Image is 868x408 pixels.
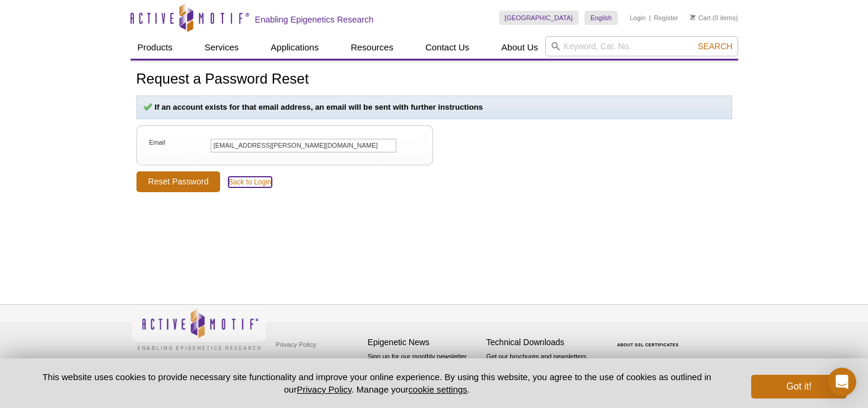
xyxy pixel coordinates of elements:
a: Terms & Conditions [273,353,335,371]
button: Search [694,41,736,52]
a: Login [629,14,646,22]
a: About Us [494,36,545,59]
a: Privacy Policy [297,384,351,394]
h4: Technical Downloads [487,337,599,348]
li: (0 items) [690,11,738,25]
a: [GEOGRAPHIC_DATA] [499,11,579,25]
span: Search [698,42,732,51]
table: Click to Verify - This site chose Symantec SSL for secure e-commerce and confidential communicati... [605,326,694,352]
button: Got it! [751,375,846,399]
img: Active Motif, [131,305,267,353]
a: English [584,11,618,25]
input: Keyword, Cat. No. [545,36,738,56]
div: Open Intercom Messenger [828,368,856,396]
a: Services [198,36,246,59]
li: | [649,11,651,25]
p: This website uses cookies to provide necessary site functionality and improve your online experie... [22,371,732,396]
input: Reset Password [136,171,221,192]
a: Back to Login [228,177,272,187]
a: Applications [263,36,326,59]
label: Email [148,139,208,146]
button: cookie settings [408,384,467,394]
p: Get our brochures and newsletters, or request them by mail. [487,352,599,382]
a: ABOUT SSL CERTIFICATES [617,343,679,347]
a: Resources [344,36,400,59]
img: Your Cart [690,14,695,20]
a: Register [654,14,678,22]
p: Sign up for our monthly newsletter highlighting recent publications in the field of epigenetics. [368,352,481,392]
a: Products [131,36,180,59]
p: If an account exists for that email address, an email will be sent with further instructions [143,102,726,113]
a: Privacy Policy [273,336,319,353]
a: Cart [690,14,711,22]
h1: Request a Password Reset [136,71,732,88]
a: Contact Us [418,36,476,59]
h2: Enabling Epigenetics Research [255,14,374,25]
h4: Epigenetic News [368,337,481,348]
